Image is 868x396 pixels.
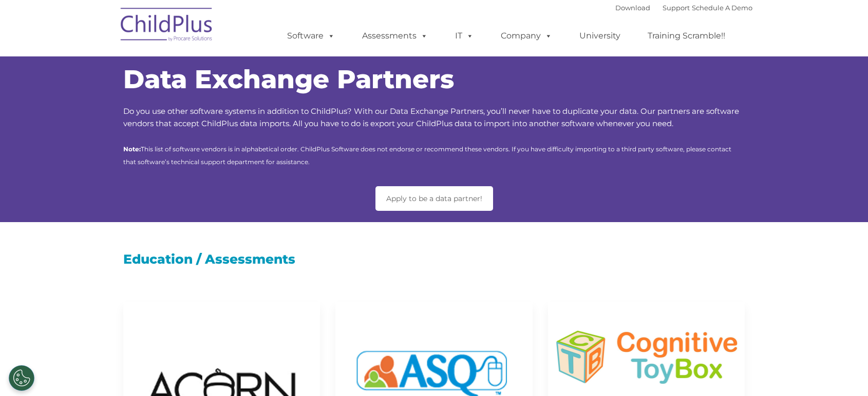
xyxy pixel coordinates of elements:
[637,26,735,46] a: Training Scramble!!
[123,64,454,95] span: Data Exchange Partners
[445,26,484,46] a: IT
[116,1,218,52] img: ChildPlus by Procare Solutions
[9,365,34,391] button: Cookies Settings
[375,186,493,211] a: Apply to be a data partner!
[615,4,650,12] a: Download
[615,4,752,12] font: |
[123,145,141,153] strong: Note:
[663,4,690,12] a: Support
[692,4,752,12] a: Schedule A Demo
[123,106,739,128] span: Do you use other software systems in addition to ChildPlus? With our Data Exchange Partners, you’...
[490,26,562,46] a: Company
[123,145,731,166] span: This list of software vendors is in alphabetical order. ChildPlus Software does not endorse or re...
[277,26,345,46] a: Software
[352,26,438,46] a: Assessments
[569,26,631,46] a: University
[123,253,745,266] h3: Education / Assessments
